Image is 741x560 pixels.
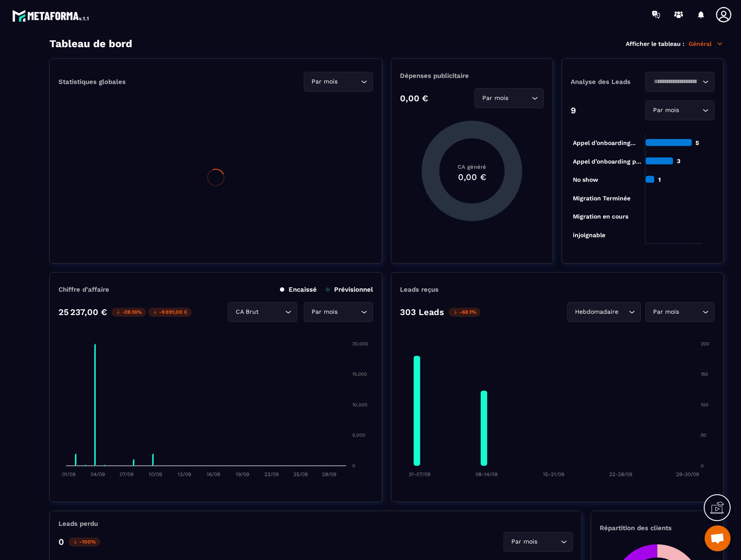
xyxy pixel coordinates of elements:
[339,77,359,87] input: Search for option
[400,286,439,293] p: Leads reçus
[293,471,308,477] tspan: 25/09
[352,341,368,347] tspan: 20,000
[322,471,336,477] tspan: 28/09
[689,40,724,48] p: Général
[409,471,430,477] tspan: 31-07/09
[325,286,373,293] p: Prévisionnel
[264,471,279,477] tspan: 22/09
[539,537,559,547] input: Search for option
[701,371,708,377] tspan: 150
[571,78,643,86] p: Analyse des Leads
[68,537,100,547] p: -100%
[280,286,317,293] p: Encaissé
[681,307,700,317] input: Search for option
[62,471,75,477] tspan: 01/09
[352,402,367,408] tspan: 10,000
[705,525,731,551] div: Open chat
[120,471,133,477] tspan: 07/09
[509,537,539,547] span: Par mois
[58,537,64,547] p: 0
[573,307,620,317] span: Hebdomadaire
[400,72,544,80] p: Dépenses publicitaire
[573,213,628,220] tspan: Migration en cours
[676,471,699,477] tspan: 29-30/09
[573,176,598,183] tspan: No show
[609,471,632,477] tspan: 22-28/09
[645,100,715,120] div: Search for option
[573,195,630,202] tspan: Migration Terminée
[304,72,373,92] div: Search for option
[701,402,708,408] tspan: 100
[352,432,365,438] tspan: 5,000
[148,308,192,317] p: -9 891,00 €
[567,302,641,322] div: Search for option
[645,72,715,92] div: Search for option
[49,38,132,50] h3: Tableau de bord
[651,77,700,87] input: Search for option
[260,307,283,317] input: Search for option
[571,105,576,116] p: 9
[504,532,573,552] div: Search for option
[448,308,481,317] p: -68.1%
[58,520,98,528] p: Leads perdu
[474,88,544,108] div: Search for option
[149,471,162,477] tspan: 10/09
[400,307,444,317] p: 303 Leads
[58,307,107,317] p: 25 237,00 €
[681,106,700,115] input: Search for option
[573,232,605,239] tspan: injoignable
[701,463,704,469] tspan: 0
[207,471,220,477] tspan: 16/09
[651,106,681,115] span: Par mois
[510,93,530,103] input: Search for option
[701,432,706,438] tspan: 50
[645,302,715,322] div: Search for option
[626,40,684,47] p: Afficher le tableau :
[236,471,249,477] tspan: 19/09
[573,139,636,147] tspan: Appel d’onboarding...
[475,471,497,477] tspan: 08-14/09
[701,341,709,347] tspan: 200
[58,286,109,293] p: Chiffre d’affaire
[352,463,355,469] tspan: 0
[352,371,367,377] tspan: 15,000
[228,302,297,322] div: Search for option
[234,307,260,317] span: CA Brut
[480,93,510,103] span: Par mois
[178,471,191,477] tspan: 13/09
[600,524,715,532] p: Répartition des clients
[543,471,564,477] tspan: 15-21/09
[309,77,339,87] span: Par mois
[620,307,627,317] input: Search for option
[651,307,681,317] span: Par mois
[91,471,105,477] tspan: 04/09
[304,302,373,322] div: Search for option
[400,93,428,103] p: 0,00 €
[12,8,90,23] img: logo
[573,158,641,165] tspan: Appel d’onboarding p...
[58,78,126,86] p: Statistiques globales
[339,307,359,317] input: Search for option
[111,308,146,317] p: -28.16%
[309,307,339,317] span: Par mois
